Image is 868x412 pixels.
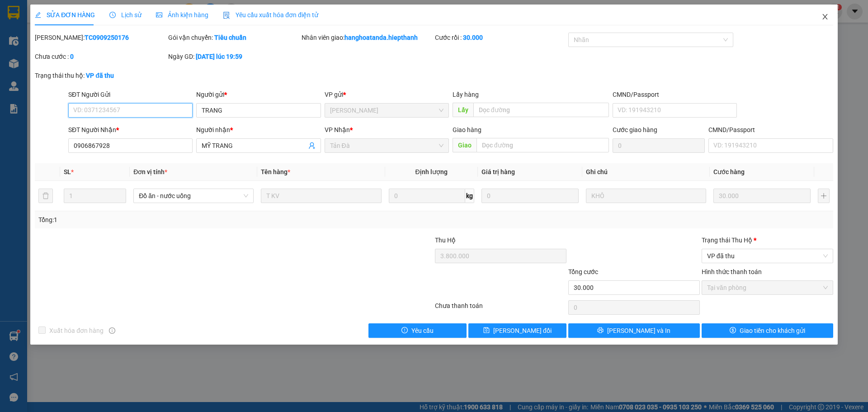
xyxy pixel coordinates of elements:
[196,90,321,99] div: Người gửi
[64,168,71,175] span: SL
[401,327,408,334] span: exclamation-circle
[344,34,418,41] b: hanghoatanda.hiepthanh
[330,139,443,152] span: Tản Đà
[730,327,736,334] span: dollar
[415,168,448,175] span: Định lượng
[368,323,467,338] button: exclamation-circleYêu cầu
[434,301,567,317] div: Chưa thanh toán
[613,138,705,153] input: Cước giao hàng
[38,189,53,203] button: delete
[435,33,566,43] div: Cước rồi :
[713,168,745,175] span: Cước hàng
[196,125,321,135] div: Người nhận
[35,12,41,18] span: edit
[156,11,208,19] span: Ảnh kiện hàng
[411,326,434,336] span: Yêu cầu
[308,142,316,149] span: user-add
[607,326,670,336] span: [PERSON_NAME] và In
[702,323,833,338] button: dollarGiao tiền cho khách gửi
[133,168,167,175] span: Đơn vị tính
[586,189,706,203] input: Ghi Chú
[85,34,129,41] b: TC0909250176
[35,11,95,19] span: SỬA ĐƠN HÀNG
[707,281,828,294] span: Tại văn phòng
[35,52,166,62] div: Chưa cước :
[453,91,479,98] span: Lấy hàng
[453,138,476,152] span: Giao
[473,103,609,117] input: Dọc đường
[468,323,566,338] button: save[PERSON_NAME] đổi
[597,327,604,334] span: printer
[35,33,166,43] div: [PERSON_NAME]:
[481,168,515,175] span: Giá trị hàng
[35,71,200,81] div: Trạng thái thu hộ:
[708,125,833,135] div: CMND/Passport
[325,126,350,133] span: VP Nhận
[435,237,456,244] span: Thu Hộ
[70,53,74,60] b: 0
[109,327,115,334] span: info-circle
[214,34,246,41] b: Tiêu chuẩn
[168,52,300,62] div: Ngày GD:
[463,34,483,41] b: 30.000
[476,138,609,152] input: Dọc đường
[613,126,657,133] label: Cước giao hàng
[156,12,162,18] span: picture
[613,90,737,99] div: CMND/Passport
[568,323,700,338] button: printer[PERSON_NAME] và In
[713,189,811,203] input: 0
[812,5,838,30] button: Close
[702,268,762,275] label: Hình thức thanh toán
[707,249,828,263] span: VP đã thu
[582,163,710,181] th: Ghi chú
[261,168,290,175] span: Tên hàng
[325,90,449,99] div: VP gửi
[302,33,433,43] div: Nhân viên giao:
[86,72,114,79] b: VP đã thu
[139,189,248,203] span: Đồ ăn - nước uống
[330,104,443,117] span: Tân Châu
[453,103,473,117] span: Lấy
[702,235,833,245] div: Trạng thái Thu Hộ
[818,189,830,203] button: plus
[168,33,300,43] div: Gói vận chuyển:
[109,11,142,19] span: Lịch sử
[196,53,242,60] b: [DATE] lúc 19:59
[261,189,381,203] input: VD: Bàn, Ghế
[46,326,107,336] span: Xuất hóa đơn hàng
[821,13,829,20] span: close
[68,125,193,135] div: SĐT Người Nhận
[223,11,318,19] span: Yêu cầu xuất hóa đơn điện tử
[483,327,490,334] span: save
[740,326,805,336] span: Giao tiền cho khách gửi
[568,268,598,275] span: Tổng cước
[68,90,193,99] div: SĐT Người Gửi
[493,326,552,336] span: [PERSON_NAME] đổi
[109,12,116,18] span: clock-circle
[481,189,579,203] input: 0
[453,126,481,133] span: Giao hàng
[38,215,335,225] div: Tổng: 1
[223,12,230,19] img: icon
[465,189,474,203] span: kg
